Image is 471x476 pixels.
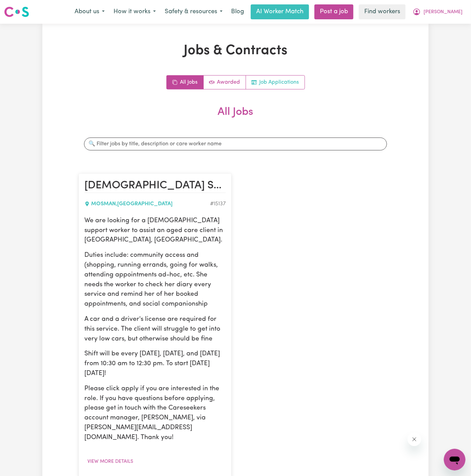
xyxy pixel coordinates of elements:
[227,4,248,19] a: Blog
[424,8,463,16] span: [PERSON_NAME]
[246,76,305,89] a: Job applications
[84,179,226,193] h2: Female Support Worker Needed In Mosman, NSW
[4,4,29,20] a: Careseekers logo
[79,106,392,129] h2: All Jobs
[84,138,387,150] input: 🔍 Filter jobs by title, description or care worker name
[84,384,226,443] p: Please click apply if you are interested in the role. If you have questions before applying, plea...
[84,456,136,467] button: View more details
[167,76,204,89] a: All jobs
[4,6,29,18] img: Careseekers logo
[204,76,246,89] a: Active jobs
[84,315,226,344] p: A car and a driver's license are required for this service. The client will struggle to get into ...
[84,216,226,245] p: We are looking for a [DEMOGRAPHIC_DATA] support worker to assist an aged care client in [GEOGRAPH...
[160,5,227,19] button: Safety & resources
[210,200,226,208] div: Job ID #15137
[359,4,406,19] a: Find workers
[84,349,226,378] p: Shift will be every [DATE], [DATE], and [DATE] from 10:30 am to 12:30 pm. To start [DATE][DATE]!
[84,251,226,309] p: Duties include: community access and (shopping, running errands, going for walks, attending appoi...
[444,449,466,471] iframe: Button to launch messaging window
[109,5,160,19] button: How it works
[408,5,467,19] button: My Account
[4,5,41,10] span: Need any help?
[314,4,353,19] a: Post a job
[84,200,210,208] div: MOSMAN , [GEOGRAPHIC_DATA]
[70,5,109,19] button: About us
[251,4,309,19] a: AI Worker Match
[79,43,392,59] h1: Jobs & Contracts
[408,433,421,446] iframe: Close message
